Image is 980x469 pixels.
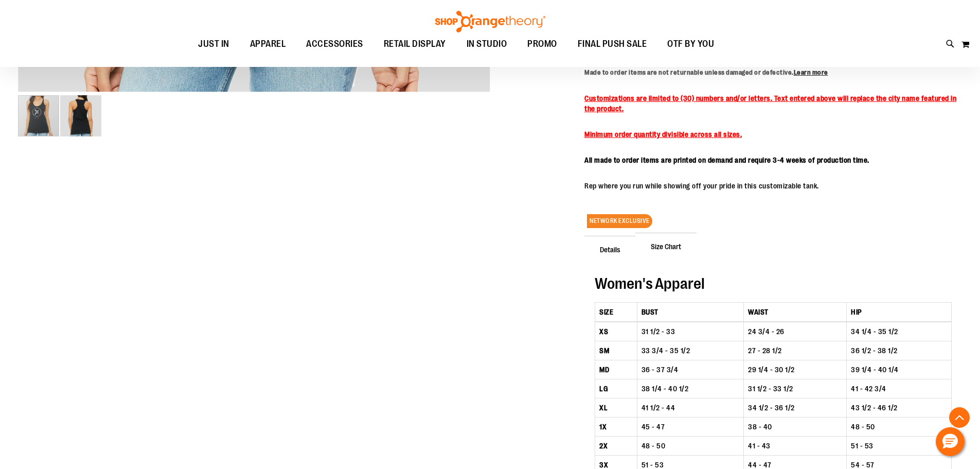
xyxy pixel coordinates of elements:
[744,360,847,379] td: 29 1/4 - 30 1/2
[584,236,636,263] span: Details
[744,417,847,436] td: 38 - 40
[306,32,363,56] span: ACCESSORIES
[517,32,567,56] a: PROMO
[188,32,240,56] a: JUST IN
[456,32,518,56] a: IN STUDIO
[60,94,101,137] div: image 2 of 2
[373,32,456,56] a: RETAIL DISPLAY
[936,427,965,456] button: Hello, have a question? Let’s chat.
[595,398,637,417] th: XL
[847,302,952,322] th: HIP
[794,68,828,76] a: Learn more
[744,302,847,322] th: WAIST
[18,94,60,137] div: image 1 of 2
[240,32,296,56] a: APPAREL
[595,322,637,341] th: XS
[587,214,652,228] span: NETWORK EXCLUSIVE
[847,322,952,341] td: 34 1/4 - 35 1/2
[595,341,637,360] th: SM
[567,32,657,56] a: FINAL PUSH SALE
[527,32,557,56] span: PROMO
[637,360,743,379] td: 36 - 37 3/4
[847,341,952,360] td: 36 1/2 - 38 1/2
[635,233,697,259] span: Size Chart
[637,436,743,455] td: 48 - 50
[595,379,637,398] th: LG
[384,32,446,56] span: RETAIL DISPLAY
[595,360,637,379] th: MD
[637,341,743,360] td: 33 3/4 - 35 1/2
[744,436,847,455] td: 41 - 43
[595,275,952,292] h2: Women's Apparel
[595,302,637,322] th: SIZE
[467,32,507,56] span: IN STUDIO
[296,32,373,56] a: ACCESSORIES
[657,32,724,56] a: OTF BY YOU
[578,32,647,56] span: FINAL PUSH SALE
[744,398,847,417] td: 34 1/2 - 36 1/2
[847,398,952,417] td: 43 1/2 - 46 1/2
[584,68,962,78] div: Made to order items are not returnable unless damaged or defective.
[949,407,970,428] button: Back To Top
[595,436,637,455] th: 2X
[250,32,286,56] span: APPAREL
[584,130,742,138] span: Minimum order quantity divisible across all sizes.
[667,32,714,56] span: OTF BY YOU
[637,417,743,436] td: 45 - 47
[847,436,952,455] td: 51 - 53
[198,32,229,56] span: JUST IN
[60,95,101,136] img: Alternate image #1 for 1536450
[584,94,956,113] span: Customizations are limited to (30) numbers and/or letters. Text entered above will replace the ci...
[595,417,637,436] th: 1X
[847,417,952,436] td: 48 - 50
[847,379,952,398] td: 41 - 42 3/4
[637,398,743,417] td: 41 1/2 - 44
[637,302,743,322] th: BUST
[584,181,962,191] p: Rep where you run while showing off your pride in this customizable tank.
[434,11,547,32] img: Shop Orangetheory
[744,341,847,360] td: 27 - 28 1/2
[744,379,847,398] td: 31 1/2 - 33 1/2
[744,322,847,341] td: 24 3/4 - 26
[847,360,952,379] td: 39 1/4 - 40 1/4
[584,156,869,164] b: All made to order items are printed on demand and require 3-4 weeks of production time.
[637,379,743,398] td: 38 1/4 - 40 1/2
[637,322,743,341] td: 31 1/2 - 33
